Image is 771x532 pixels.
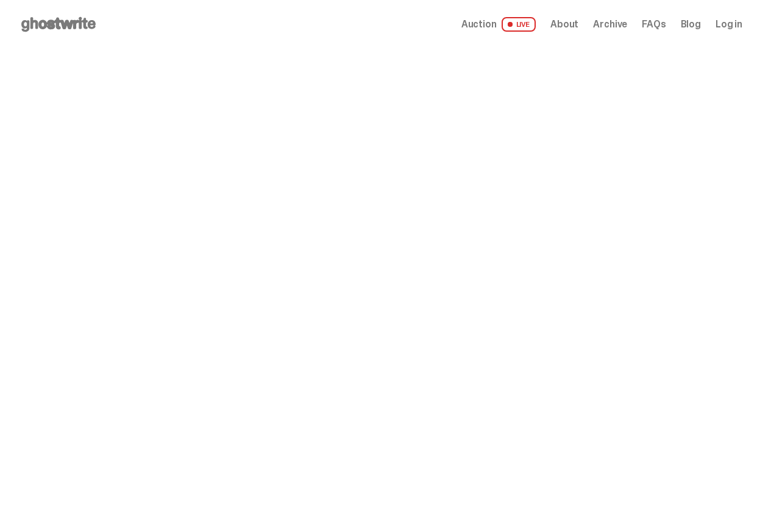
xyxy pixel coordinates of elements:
[550,20,578,29] a: About
[681,20,701,29] a: Blog
[461,20,497,29] span: Auction
[502,17,536,32] span: LIVE
[716,20,742,29] a: Log in
[461,17,536,32] a: Auction LIVE
[593,20,627,29] a: Archive
[642,20,666,29] a: FAQs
